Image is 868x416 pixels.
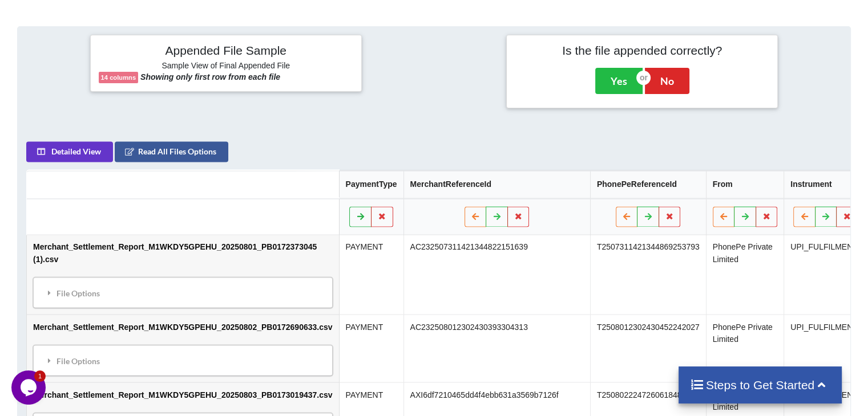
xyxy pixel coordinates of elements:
[27,235,339,315] td: Merchant_Settlement_Report_M1WKDY5GPEHU_20250801_PB0172373045 (1).csv
[515,43,769,58] h4: Is the file appended correctly?
[37,281,329,305] div: File Options
[590,171,706,199] th: PhonePeReferenceId
[99,43,353,59] h4: Appended File Sample
[115,142,228,162] button: Read All Files Options
[37,349,329,373] div: File Options
[690,378,831,392] h4: Steps to Get Started
[403,315,590,382] td: AC232508012302430393304313
[590,315,706,382] td: T2508012302430452242027
[338,235,403,315] td: PAYMENT
[784,315,867,382] td: UPI_FULFILMENT
[590,235,706,315] td: T2507311421344869253793
[403,235,590,315] td: AC232507311421344822151639
[101,74,136,81] b: 14 columns
[706,171,784,199] th: From
[27,315,339,382] td: Merchant_Settlement_Report_M1WKDY5GPEHU_20250802_PB0172690633.csv
[99,61,353,72] h6: Sample View of Final Appended File
[403,171,590,199] th: MerchantReferenceId
[11,370,48,405] iframe: chat widget
[595,68,643,94] button: Yes
[645,68,689,94] button: No
[784,171,867,199] th: Instrument
[784,235,867,315] td: UPI_FULFILMENT
[26,142,113,162] button: Detailed View
[140,72,280,81] b: Showing only first row from each file
[706,235,784,315] td: PhonePe Private Limited
[338,315,403,382] td: PAYMENT
[338,171,403,199] th: PaymentType
[706,315,784,382] td: PhonePe Private Limited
